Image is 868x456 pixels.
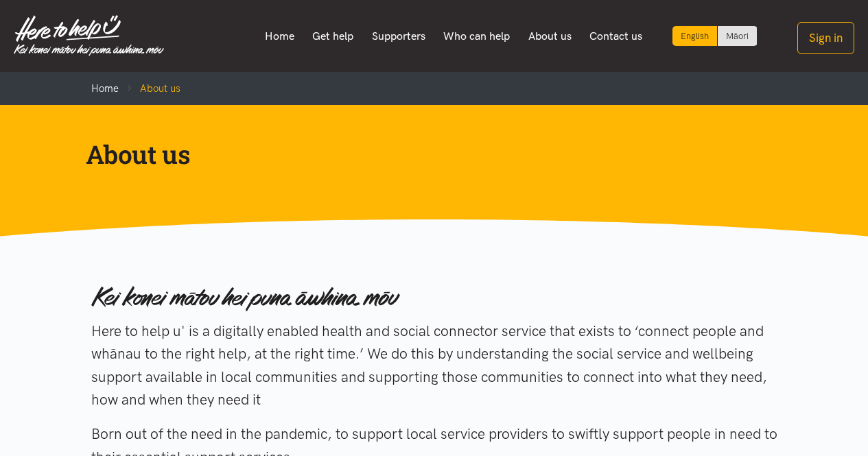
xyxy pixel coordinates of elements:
a: Home [91,82,119,95]
img: Home [14,15,164,56]
a: Get help [303,22,363,51]
a: Who can help [434,22,519,51]
a: Supporters [362,22,434,51]
div: Language toggle [672,26,758,46]
div: Current language [672,26,718,46]
a: Contact us [580,22,652,51]
h1: About us [86,138,761,171]
p: Here to help u' is a digitally enabled health and social connector service that exists to ‘connec... [91,320,777,411]
button: Sign in [797,22,854,54]
a: Switch to Te Reo Māori [718,26,757,46]
a: Home [255,22,303,51]
li: About us [119,80,180,97]
a: About us [519,22,581,51]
